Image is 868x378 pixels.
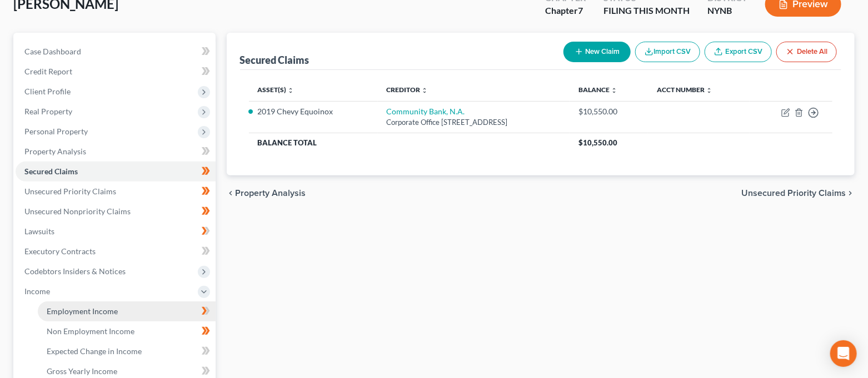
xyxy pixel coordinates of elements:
span: Employment Income [47,306,118,316]
div: $10,550.00 [578,106,639,117]
a: Executory Contracts [16,241,216,261]
span: 7 [578,5,583,16]
i: unfold_more [288,87,295,94]
i: unfold_more [611,87,617,94]
span: Secured Claims [24,167,78,176]
div: FILING THIS MONTH [603,4,690,17]
i: unfold_more [422,87,428,94]
span: Client Profile [24,87,71,96]
a: Export CSV [705,42,772,62]
a: Lawsuits [16,221,216,241]
span: Property Analysis [236,189,306,198]
a: Creditor unfold_more [387,85,428,94]
a: Unsecured Priority Claims [16,182,216,201]
div: NYNB [707,4,747,17]
button: Delete All [776,42,837,62]
a: Asset(s) unfold_more [258,85,295,94]
span: Income [24,286,50,296]
li: 2019 Chevy Equoinox [258,106,369,117]
a: Acct Number unfold_more [657,85,712,94]
a: Unsecured Nonpriority Claims [16,201,216,221]
a: Employment Income [38,301,216,321]
span: Unsecured Priority Claims [24,187,116,196]
a: Non Employment Income [38,321,216,341]
span: $10,550.00 [578,138,617,147]
span: Real Property [24,107,72,116]
a: Expected Change in Income [38,341,216,361]
i: chevron_left [227,189,236,198]
div: Corporate Office [STREET_ADDRESS] [387,117,561,128]
div: Open Intercom Messenger [830,340,857,367]
span: Credit Report [24,67,72,76]
th: Balance Total [249,133,570,153]
a: Secured Claims [16,162,216,182]
a: Credit Report [16,62,216,82]
span: Expected Change in Income [47,346,142,356]
span: Unsecured Priority Claims [741,189,846,198]
div: Chapter [545,4,586,17]
span: Personal Property [24,127,88,136]
a: Community Bank, N.A. [387,107,465,116]
a: Property Analysis [16,142,216,162]
i: chevron_right [846,189,855,198]
a: Case Dashboard [16,42,216,62]
button: Import CSV [635,42,700,62]
span: Non Employment Income [47,326,134,336]
button: Unsecured Priority Claims chevron_right [741,189,855,198]
div: Secured Claims [240,53,310,67]
span: Case Dashboard [24,47,81,56]
span: Executory Contracts [24,246,96,256]
a: Balance unfold_more [578,85,617,94]
button: New Claim [563,42,631,62]
button: chevron_left Property Analysis [227,189,306,198]
span: Lawsuits [24,226,54,236]
span: Property Analysis [24,147,86,156]
span: Gross Yearly Income [47,366,117,376]
i: unfold_more [706,87,712,94]
span: Codebtors Insiders & Notices [24,266,126,276]
span: Unsecured Nonpriority Claims [24,206,131,216]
